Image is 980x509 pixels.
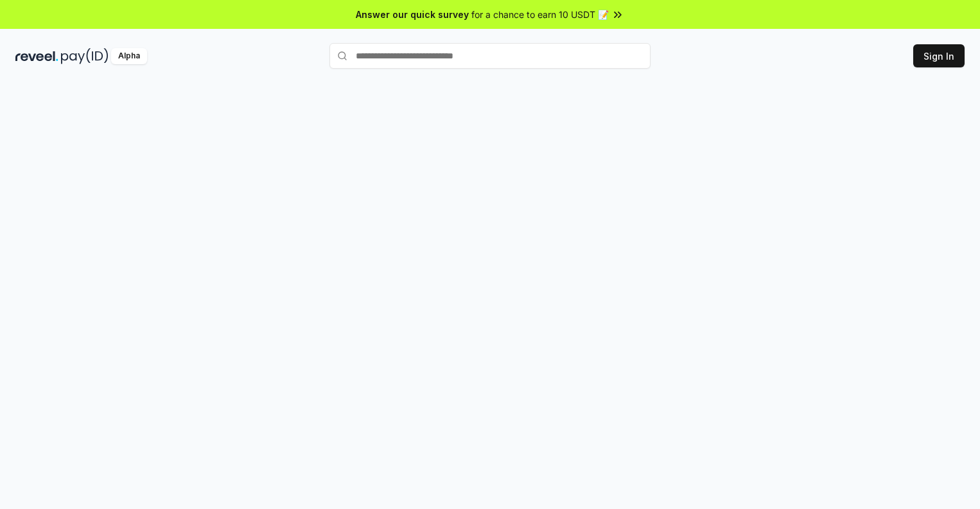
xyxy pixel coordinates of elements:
[61,48,109,64] img: pay_id
[471,8,609,21] span: for a chance to earn 10 USDT 📝
[111,48,147,64] div: Alpha
[913,44,965,67] button: Sign In
[15,48,58,64] img: reveel_dark
[356,8,469,21] span: Answer our quick survey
